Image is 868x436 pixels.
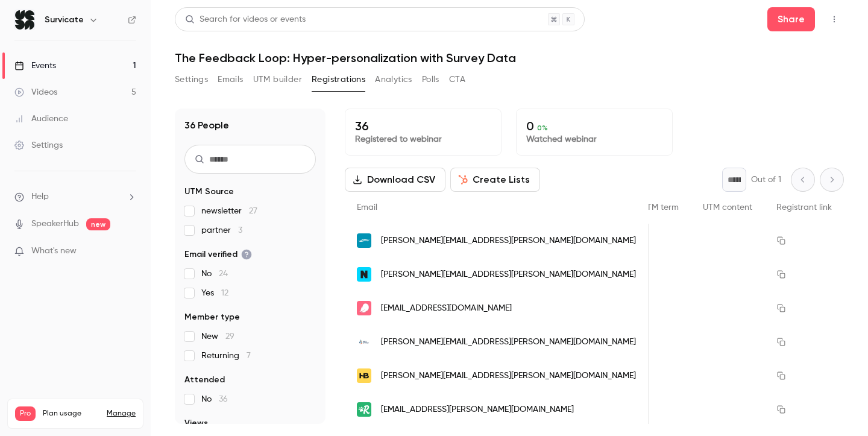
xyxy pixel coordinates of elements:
img: bailygarner.co.uk [357,335,371,349]
button: Settings [175,70,208,89]
span: [EMAIL_ADDRESS][DOMAIN_NAME] [381,302,512,315]
button: UTM builder [253,70,302,89]
span: [PERSON_NAME][EMAIL_ADDRESS][PERSON_NAME][DOMAIN_NAME] [381,235,636,247]
span: 12 [221,289,228,297]
a: Manage [107,409,136,419]
span: 27 [249,207,257,215]
div: Events [14,60,56,72]
p: 36 [355,119,491,133]
span: [PERSON_NAME][EMAIL_ADDRESS][PERSON_NAME][DOMAIN_NAME] [381,370,636,382]
span: Member type [184,311,240,323]
button: Polls [422,70,439,89]
p: 0 [526,119,662,133]
p: Out of 1 [751,174,781,186]
span: Pro [15,406,36,421]
span: Registrant link [776,203,832,212]
div: Audience [14,113,68,125]
span: What's new [31,245,77,257]
span: newsletter [201,205,257,217]
span: 3 [238,226,242,235]
div: Videos [14,86,57,98]
h6: Survicate [45,14,84,26]
button: Emails [218,70,243,89]
span: UTM term [641,203,679,212]
span: [EMAIL_ADDRESS][PERSON_NAME][DOMAIN_NAME] [381,403,574,416]
button: Analytics [375,70,412,89]
span: partner [201,224,242,236]
span: [PERSON_NAME][EMAIL_ADDRESS][PERSON_NAME][DOMAIN_NAME] [381,336,636,349]
img: rover.com [357,402,371,417]
span: No [201,393,228,405]
span: Plan usage [43,409,99,419]
span: 7 [247,352,251,360]
div: Settings [14,139,63,151]
div: Search for videos or events [185,13,306,26]
button: Create Lists [450,168,540,192]
span: 24 [219,270,228,278]
li: help-dropdown-opener [14,191,136,203]
h1: 36 People [184,118,229,133]
button: Share [767,7,815,31]
button: Registrations [312,70,365,89]
span: 36 [219,395,228,403]
p: Registered to webinar [355,133,491,145]
span: No [201,268,228,280]
img: flo.health [357,301,371,315]
span: UTM content [703,203,752,212]
span: Yes [201,287,228,299]
span: Attended [184,374,225,386]
span: Email verified [184,248,252,261]
img: Survicate [15,10,34,30]
button: Download CSV [345,168,445,192]
p: Watched webinar [526,133,662,145]
img: honeybook.com [357,368,371,383]
span: Help [31,191,49,203]
span: 0 % [537,124,548,132]
span: [PERSON_NAME][EMAIL_ADDRESS][PERSON_NAME][DOMAIN_NAME] [381,268,636,281]
a: SpeakerHub [31,218,79,230]
span: UTM Source [184,186,234,198]
span: 29 [225,332,234,341]
iframe: Noticeable Trigger [122,246,136,257]
img: next-insurance.com [357,267,371,282]
button: CTA [449,70,465,89]
span: new [86,218,110,230]
img: algvacations.com [357,233,371,248]
span: Views [184,417,208,429]
span: Email [357,203,377,212]
h1: The Feedback Loop: Hyper-personalization with Survey Data [175,51,844,65]
span: New [201,330,234,343]
span: Returning [201,350,251,362]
